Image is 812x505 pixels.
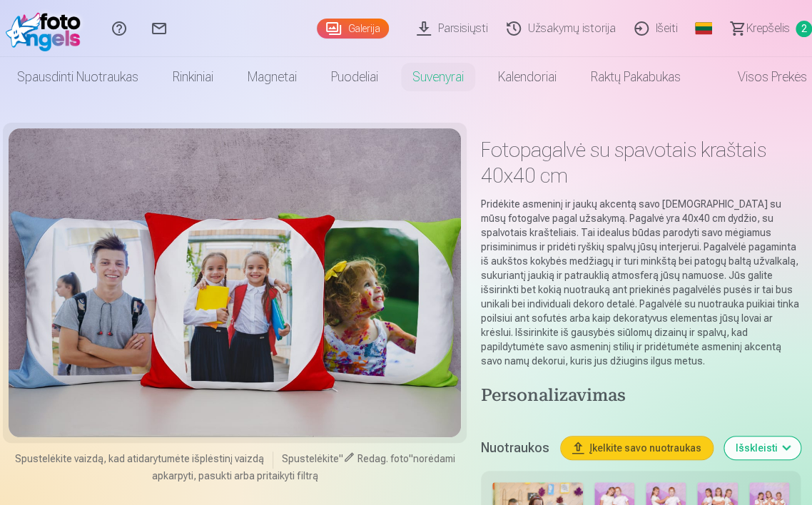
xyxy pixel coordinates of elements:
[481,438,549,458] h5: Nuotraukos
[561,437,713,459] button: Įkelkite savo nuotraukas
[317,19,389,39] a: Galerija
[15,452,264,466] span: Spustelėkite vaizdą, kad atidarytumėte išplėstinį vaizdą
[395,57,481,97] a: Suvenyrai
[282,453,339,464] span: Spustelėkite
[152,453,455,481] span: norėdami apkarpyti, pasukti arba pritaikyti filtrą
[481,57,574,97] a: Kalendoriai
[481,137,801,188] h1: Fotopagalvė su spavotais kraštais 40x40 cm
[156,57,230,97] a: Rinkiniai
[6,6,88,51] img: /fa2
[796,21,812,37] span: 2
[481,385,801,408] h4: Personalizavimas
[230,57,314,97] a: Magnetai
[574,57,698,97] a: Raktų pakabukas
[409,453,413,464] span: "
[724,437,801,459] button: Išskleisti
[481,197,801,368] p: Pridėkite asmeninį ir jaukų akcentą savo [DEMOGRAPHIC_DATA] su mūsų fotogalve pagal užsakymą. Pag...
[746,20,790,37] span: Krepšelis
[314,57,395,97] a: Puodeliai
[357,453,409,464] span: Redag. foto
[339,453,343,464] span: "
